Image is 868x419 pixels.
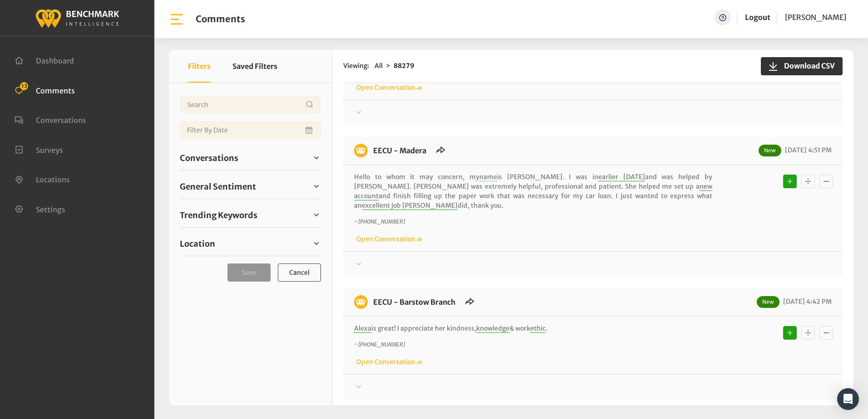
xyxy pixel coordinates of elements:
[36,175,70,184] span: Locations
[354,235,422,243] a: Open Conversation
[180,180,256,193] span: General Sentiment
[354,341,405,348] i: ~ [PHONE_NUMBER]
[368,144,432,157] h6: EECU - Madera
[15,85,75,94] a: Comments 13
[779,60,835,71] span: Download CSV
[781,297,832,306] span: [DATE] 4:42 PM
[278,263,321,282] button: Cancel
[354,324,712,333] p: is great! I appreciate her kindness, & work .
[781,172,835,190] div: Basic example
[354,324,371,333] span: Alexa
[180,208,321,222] a: Trending Keywords
[759,145,781,156] span: New
[180,151,321,165] a: Conversations
[36,145,63,154] span: Surveys
[837,388,859,410] div: Open Intercom Messenger
[180,180,321,193] a: General Sentiment
[169,11,185,27] img: bar
[304,121,316,139] button: Open Calendar
[354,182,712,200] span: new account
[761,57,843,75] button: Download CSV
[196,14,245,24] h1: Comments
[354,83,422,92] a: Open Conversation
[368,295,461,309] h6: EECU - Barstow Branch
[373,146,426,155] a: EECU - Madera
[180,238,215,250] span: Location
[785,10,846,25] a: [PERSON_NAME]
[36,86,75,95] span: Comments
[394,62,414,70] strong: 88279
[373,297,455,307] a: EECU - Barstow Branch
[15,115,86,124] a: Conversations
[476,324,509,333] span: knowledge
[375,62,383,70] span: All
[598,173,645,181] span: earlier [DATE]
[354,144,368,157] img: benchmark
[180,152,238,164] span: Conversations
[232,50,277,83] button: Saved Filters
[20,82,28,90] span: 13
[15,145,63,154] a: Surveys
[354,172,712,210] p: Hello to whom it may concern, my is [PERSON_NAME]. I was in and was helped by [PERSON_NAME]. [PER...
[354,358,422,366] a: Open Conversation
[35,7,119,29] img: benchmark
[15,204,65,213] a: Settings
[188,50,211,83] button: Filters
[354,218,405,225] i: ~ [PHONE_NUMBER]
[783,146,832,154] span: [DATE] 4:51 PM
[757,296,779,308] span: New
[781,324,835,342] div: Basic example
[785,13,846,22] span: [PERSON_NAME]
[180,121,321,139] input: Date range input field
[354,295,368,309] img: benchmark
[15,174,70,183] a: Locations
[343,61,369,71] span: Viewing:
[36,116,86,125] span: Conversations
[362,201,458,210] span: excellent job [PERSON_NAME]
[180,96,321,114] input: Username
[530,324,546,333] span: ethic
[745,10,770,25] a: Logout
[36,205,65,214] span: Settings
[180,237,321,250] a: Location
[36,56,74,65] span: Dashboard
[479,173,497,181] span: name
[745,13,770,22] a: Logout
[15,55,74,64] a: Dashboard
[180,209,257,221] span: Trending Keywords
